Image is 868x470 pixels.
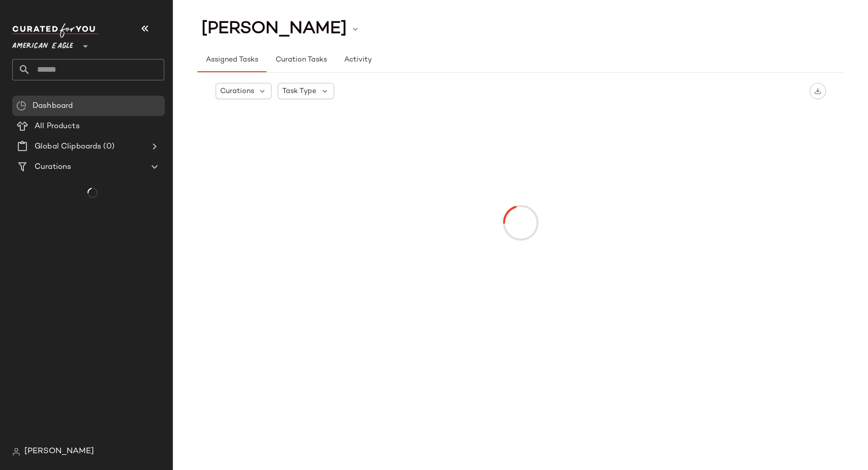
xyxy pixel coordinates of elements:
[24,446,94,458] span: [PERSON_NAME]
[35,141,101,153] span: Global Clipboards
[275,56,326,64] span: Curation Tasks
[12,35,73,53] span: American Eagle
[201,19,347,39] span: [PERSON_NAME]
[16,101,26,111] img: svg%3e
[205,56,258,64] span: Assigned Tasks
[35,121,80,132] span: All Products
[814,87,821,95] img: svg%3e
[344,56,372,64] span: Activity
[12,23,99,38] img: cfy_white_logo.C9jOOHJF.svg
[35,161,71,173] span: Curations
[282,86,316,97] span: Task Type
[220,86,254,97] span: Curations
[12,448,20,456] img: svg%3e
[101,141,114,153] span: (0)
[33,100,73,112] span: Dashboard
